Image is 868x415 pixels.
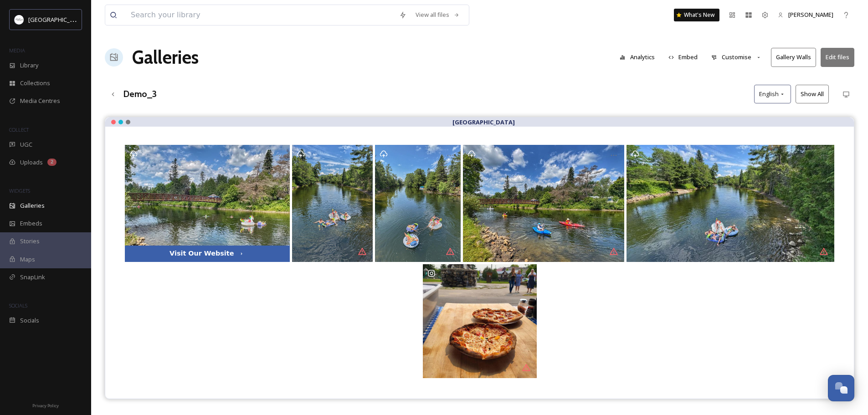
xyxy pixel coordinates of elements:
[28,15,86,24] span: [GEOGRAPHIC_DATA]
[15,15,24,24] img: Frame%2013.png
[20,140,32,149] span: UGC
[20,237,40,246] span: Stories
[20,97,60,105] span: Media Centres
[9,302,27,309] span: SOCIALS
[47,159,56,166] div: 2
[169,250,234,257] div: Visit Our Website
[20,61,38,70] span: Library
[20,316,39,325] span: Socials
[828,375,854,401] button: Open Chat
[707,48,766,66] button: Customise
[132,44,199,71] a: Galleries
[821,48,854,67] button: Edit files
[126,5,395,25] input: Search your library
[32,403,59,409] span: Privacy Policy
[411,6,464,24] a: View all files
[291,145,374,262] a: Opens media popup. Media description: IMG_2832.JPG.
[20,201,45,210] span: Galleries
[9,126,29,133] span: COLLECT
[123,145,291,262] a: Opens media popup. Media description: IMG_2844.JPG.
[20,219,42,228] span: Embeds
[796,85,829,103] button: Show All
[374,145,462,262] a: Opens media popup. Media description: IMG_2835.JPG.
[123,87,157,101] h3: Demo_3
[462,145,625,262] a: Opens media popup. Media description: IMG_2848.JPG.
[20,158,43,167] span: Uploads
[759,90,779,98] span: English
[615,48,664,66] a: Analytics
[771,48,816,67] button: Gallery Walls
[615,48,659,66] button: Analytics
[674,9,719,21] a: What's New
[20,273,45,282] span: SnapLink
[664,48,703,66] button: Embed
[773,6,838,24] a: [PERSON_NAME]
[421,264,538,378] a: Opens media popup. Media description: intothebluepizza-18057092669239933.jpeg.
[788,10,833,19] span: [PERSON_NAME]
[9,47,25,54] span: MEDIA
[20,79,50,87] span: Collections
[9,187,30,194] span: WIDGETS
[20,255,35,264] span: Maps
[32,400,59,410] a: Privacy Policy
[625,145,835,262] a: Opens media popup. Media description: IMG_2834.JPG.
[452,118,515,126] strong: [GEOGRAPHIC_DATA]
